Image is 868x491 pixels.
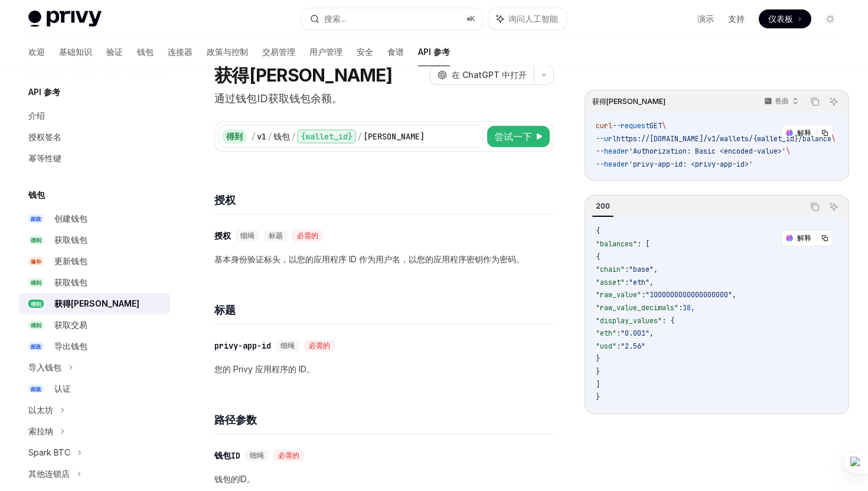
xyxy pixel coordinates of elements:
font: / [291,131,296,142]
button: 切换暗模式 [821,9,840,28]
font: 演示 [697,14,714,24]
a: 用户管理 [309,38,342,66]
span: ] [596,380,600,389]
font: 询问人工智能 [508,14,558,24]
a: 授权签名 [19,126,170,148]
a: 得到获取钱包 [19,272,170,293]
font: 索拉纳 [28,426,53,436]
button: 询问人工智能 [488,8,566,30]
font: / [357,131,362,142]
font: K [470,14,475,23]
font: 幂等性键 [28,153,61,163]
a: 政策与控制 [207,38,248,66]
font: API 参考 [28,87,60,97]
font: 授权签名 [28,132,61,142]
font: 200 [596,201,610,210]
button: 在 ChatGPT 中打开 [430,65,534,85]
font: 导入钱包 [28,362,61,372]
a: 得到获取交易 [19,314,170,336]
font: 认证 [54,383,71,394]
font: 验证 [106,47,123,57]
span: --header [596,147,629,156]
span: 'Authorization: Basic <encoded-value>' [629,147,786,156]
button: 复制代码块中的内容 [807,199,823,214]
span: --request [612,121,650,131]
span: \ [662,121,666,131]
font: 路径参数 [214,414,257,426]
span: GET [650,121,662,131]
span: "2.56" [621,342,645,351]
font: 食谱 [387,47,404,57]
font: 搜索... [324,14,346,24]
span: \ [831,134,836,144]
a: 支持 [728,13,745,25]
font: 标题 [214,304,236,316]
font: 钱包 [137,47,154,57]
font: 得到 [226,131,243,141]
a: 欢迎 [28,38,45,66]
font: 卷曲 [775,96,789,105]
span: , [654,265,658,274]
font: 得到 [31,322,41,329]
a: 基础知识 [59,38,92,66]
font: 必需的 [297,231,318,240]
button: 询问人工智能 [826,94,841,109]
font: 邮政 [31,386,41,392]
button: 询问人工智能 [826,199,841,214]
span: : [616,329,621,338]
font: 授权 [214,230,231,241]
span: curl [596,121,612,131]
font: 您的 Privy 应用程序的 ID。 [214,364,315,374]
span: "base" [629,265,654,274]
font: 得到 [31,237,41,243]
font: 创建钱包 [54,213,87,223]
span: --header [596,160,629,169]
font: 欢迎 [28,47,45,57]
font: 其他连锁店 [28,469,70,479]
font: 得到 [31,301,41,307]
span: : [641,290,645,300]
font: 连接器 [168,47,192,57]
font: 介绍 [28,110,45,121]
span: : [625,265,629,274]
span: "raw_value" [596,290,641,300]
font: 获得[PERSON_NAME] [54,298,139,308]
span: \ [786,147,790,156]
a: 仪表板 [759,9,811,28]
font: 钱包 [273,131,290,142]
span: "chain" [596,265,625,274]
font: 钱包的ID。 [214,474,255,484]
span: : [678,303,683,313]
font: 细绳 [280,341,295,350]
font: 用户管理 [309,47,342,57]
font: 修补 [31,258,41,265]
font: 细绳 [240,231,254,240]
font: 仪表板 [768,14,793,24]
font: 导出钱包 [54,341,87,351]
img: 灯光标志 [28,11,102,27]
font: / [251,131,256,142]
font: 获得[PERSON_NAME] [592,97,665,106]
a: 修补更新钱包 [19,251,170,272]
a: 邮政认证 [19,378,170,399]
font: 政策与控制 [207,47,248,57]
span: --url [596,134,616,144]
span: "usd" [596,342,616,351]
font: 授权 [214,194,236,206]
font: 邮政 [31,216,41,222]
font: 安全 [357,47,373,57]
font: ⌘ [466,14,470,23]
font: 细绳 [250,451,264,460]
font: 交易管理 [262,47,295,57]
span: , [650,329,654,338]
font: privy-app-id [214,340,271,351]
font: 以太坊 [28,405,53,415]
span: 18 [683,303,691,313]
font: API 参考 [418,47,450,57]
a: 介绍 [19,105,170,126]
font: 钱包 [28,190,45,200]
span: , [691,303,695,313]
a: 安全 [357,38,373,66]
span: "display_values" [596,316,662,326]
font: Spark BTC [28,447,70,457]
